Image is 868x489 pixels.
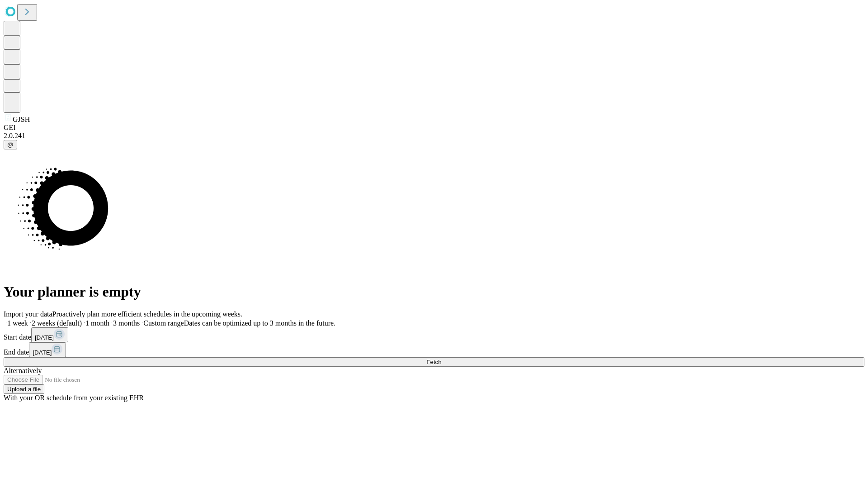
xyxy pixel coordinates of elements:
span: Fetch [426,359,441,365]
span: Custom range [143,319,184,327]
span: Dates can be optimized up to 3 months in the future. [184,319,335,327]
span: 2 weeks (default) [32,319,82,327]
span: GJSH [13,115,30,123]
button: Upload a file [4,384,44,394]
button: @ [4,140,17,149]
span: [DATE] [33,349,52,356]
div: GEI [4,124,864,132]
button: Fetch [4,357,864,367]
span: [DATE] [35,334,54,341]
div: End date [4,342,864,357]
span: Import your data [4,310,52,318]
div: Start date [4,327,864,342]
span: 1 week [7,319,28,327]
button: [DATE] [29,342,66,357]
span: With your OR schedule from your existing EHR [4,394,144,402]
div: 2.0.241 [4,132,864,140]
h1: Your planner is empty [4,283,864,300]
span: 3 months [113,319,140,327]
button: [DATE] [31,327,68,342]
span: 1 month [85,319,109,327]
span: @ [7,141,14,148]
span: Proactively plan more efficient schedules in the upcoming weeks. [52,310,242,318]
span: Alternatively [4,367,42,374]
